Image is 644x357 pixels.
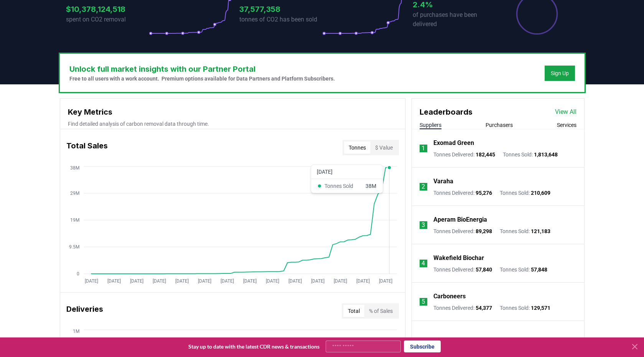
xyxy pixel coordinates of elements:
a: Varaha [433,177,453,186]
button: Purchasers [486,121,513,129]
a: Sign Up [551,69,569,77]
p: Tonnes Delivered : [433,227,492,235]
p: Tonnes Delivered : [433,151,495,158]
h3: Deliveries [66,303,103,319]
a: View All [555,107,576,117]
tspan: [DATE] [152,278,166,284]
a: Aperam BioEnergia [433,215,487,224]
tspan: [DATE] [243,278,256,284]
tspan: [DATE] [198,278,211,284]
button: $ Value [371,141,397,154]
h3: Unlock full market insights with our Partner Portal [69,63,335,75]
tspan: [DATE] [379,278,392,284]
tspan: [DATE] [265,278,279,284]
p: Find detailed analysis of carbon removal data through time. [68,120,397,128]
span: 210,609 [531,190,550,196]
button: Services [557,121,576,129]
span: 121,183 [531,228,550,234]
button: Tonnes [344,141,371,154]
span: 57,840 [476,267,492,273]
h3: Total Sales [66,140,108,155]
tspan: [DATE] [356,278,369,284]
p: 1 [422,144,425,153]
tspan: [DATE] [311,278,324,284]
span: 1,813,648 [534,151,558,158]
p: of purchases have been delivered [413,10,496,29]
h3: 37,577,358 [239,3,322,15]
a: Carboneers [433,292,466,301]
p: Load more [482,336,508,344]
a: Exomad Green [433,138,474,148]
p: tonnes of CO2 has been sold [239,15,322,24]
tspan: 1M [73,329,79,334]
tspan: [DATE] [107,278,120,284]
p: Tonnes Sold : [503,151,558,158]
a: Wakefield Biochar [433,253,484,263]
p: spent on CO2 removal [66,15,149,24]
tspan: 38M [70,165,79,171]
button: Load more [476,332,520,348]
h3: Key Metrics [68,106,397,118]
p: Tonnes Delivered : [433,189,492,197]
p: 2 [422,182,425,191]
p: Tonnes Sold : [500,189,550,197]
tspan: 0 [77,271,79,276]
tspan: 29M [70,191,79,196]
h3: $10,378,124,518 [66,3,149,15]
p: Tonnes Sold : [500,227,550,235]
p: 4 [422,259,425,268]
span: 54,377 [476,305,492,311]
tspan: [DATE] [84,278,98,284]
tspan: [DATE] [130,278,143,284]
button: Total [343,305,364,317]
span: 89,298 [476,228,492,234]
span: 57,848 [531,267,547,273]
p: Tonnes Delivered : [433,266,492,273]
p: 5 [422,297,425,306]
span: 182,445 [476,151,495,158]
p: Tonnes Sold : [500,266,547,273]
span: 95,276 [476,190,492,196]
button: Sign Up [545,66,575,81]
button: % of Sales [364,305,397,317]
h3: Leaderboards [420,106,473,118]
p: Tonnes Delivered : [433,304,492,312]
button: Suppliers [420,121,441,129]
span: 129,571 [531,305,550,311]
tspan: [DATE] [220,278,234,284]
tspan: [DATE] [288,278,301,284]
p: Tonnes Sold : [500,304,550,312]
p: Free to all users with a work account. Premium options available for Data Partners and Platform S... [69,75,335,82]
tspan: 19M [70,217,79,223]
tspan: [DATE] [333,278,347,284]
p: 3 [422,220,425,230]
tspan: 9.5M [69,244,79,250]
tspan: [DATE] [175,278,188,284]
